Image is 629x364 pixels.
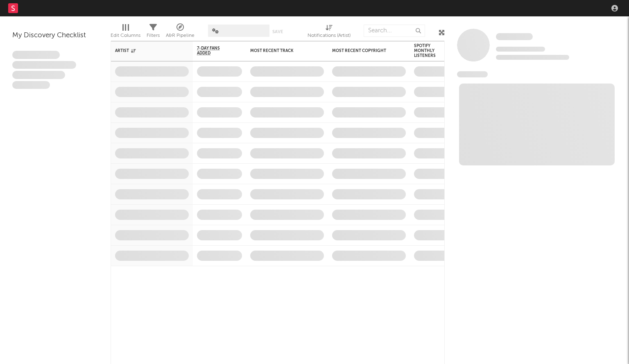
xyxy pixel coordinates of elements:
[496,55,569,60] span: 0 fans last week
[496,33,533,40] span: Some Artist
[12,51,60,59] span: Lorem ipsum dolor
[12,61,76,69] span: Integer aliquet in purus et
[147,31,160,41] div: Filters
[197,46,230,56] span: 7-Day Fans Added
[308,31,351,41] div: Notifications (Artist)
[414,43,443,58] div: Spotify Monthly Listeners
[111,31,140,41] div: Edit Columns
[12,31,98,41] div: My Discovery Checklist
[272,29,283,34] button: Save
[308,20,351,44] div: Notifications (Artist)
[147,20,160,44] div: Filters
[250,48,312,53] div: Most Recent Track
[111,20,140,44] div: Edit Columns
[166,31,195,41] div: A&R Pipeline
[332,48,394,53] div: Most Recent Copyright
[115,48,176,53] div: Artist
[12,71,65,79] span: Praesent ac interdum
[496,47,545,52] span: Tracking Since: [DATE]
[166,20,195,44] div: A&R Pipeline
[457,71,488,77] span: News Feed
[496,33,533,41] a: Some Artist
[364,25,425,37] input: Search...
[12,81,50,89] span: Aliquam viverra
